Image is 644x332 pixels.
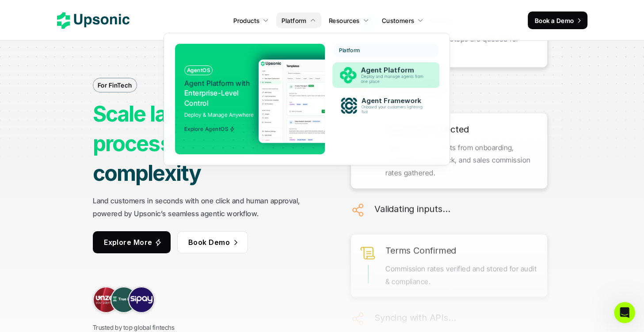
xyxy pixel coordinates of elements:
p: Book a Demo [535,16,574,25]
p: Commission rates verified and stored for audit & compliance. [385,160,538,186]
p: For FinTech [98,80,132,90]
h6: Account Created [385,249,455,264]
a: Products [228,12,274,28]
p: Platform [282,16,306,25]
p: Deploy & Manage Anywhere [184,111,254,119]
p: Customers [382,16,415,25]
span: Agent Platform with [184,79,250,88]
h6: Syncing with APIs… [374,207,456,222]
p: Enterprise-Level Control [184,78,252,108]
a: Explore More [93,231,171,253]
iframe: Intercom live chat [614,302,635,323]
h6: Generating credentials… [374,316,474,331]
p: Resources [329,16,360,25]
a: AgentOSAgent Platform withEnterprise-Level ControlDeploy & Manage AnywhereExplore AgentOS [175,44,325,154]
p: Onboard your customers lightning fast [361,105,426,114]
p: Platform [339,47,360,53]
p: Deploy and manage agents from one place [361,74,427,84]
strong: Land customers in seconds with one click and human approval, powered by Upsonic’s seamless agenti... [93,196,302,218]
p: Products [233,16,259,25]
strong: Scale landing process [93,101,225,156]
strong: without complexity [93,130,250,186]
span: Explore AgentOS [184,126,235,132]
a: Book Demo [177,231,248,253]
p: Explore More [104,236,152,249]
p: System generated account credentials and applied default settings. [385,268,538,294]
h6: Terms Confirmed [385,141,456,156]
p: AgentOS [187,67,210,73]
p: Book Demo [188,236,229,249]
p: Approved documents from onboarding, compliance feedback, and sales commission rates gathered. [385,38,538,76]
p: Agent Framework [361,97,427,105]
p: Agent Platform [361,66,428,74]
p: Explore AgentOS [184,126,228,132]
